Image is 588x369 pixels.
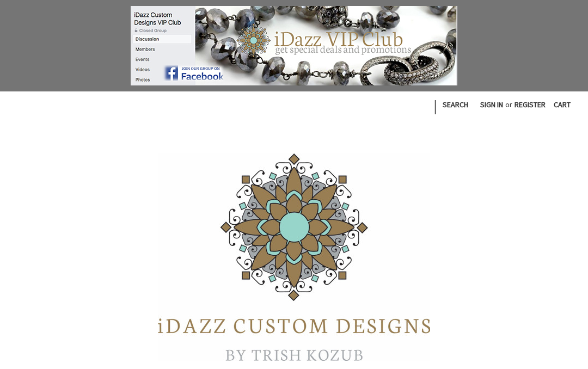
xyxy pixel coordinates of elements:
a: Cart [548,91,577,118]
li: | [433,96,437,116]
a: Register [509,91,552,118]
span: or [504,99,513,110]
img: iDazz Custom Designs [158,153,430,361]
a: Search [437,91,474,118]
a: Sign in [474,91,509,118]
span: Cart [554,100,571,109]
